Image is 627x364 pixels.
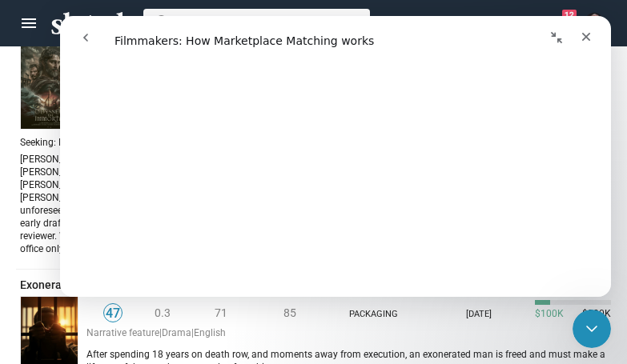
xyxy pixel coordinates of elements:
iframe: Intercom live chat [573,310,611,348]
span: Seeking: Producer [20,137,98,148]
span: Narrative feature | [86,327,162,338]
span: English [194,327,226,338]
span: $500K [576,308,611,321]
div: [PERSON_NAME] the Immortal is a compelling sequel to [PERSON_NAME]’s Odyssey where three sons of ... [20,153,340,255]
a: Exonerated [20,278,607,293]
img: Robert Evans [585,13,604,32]
span: | [191,327,194,338]
span: 85 [283,306,296,319]
button: Robert Evans [577,10,611,35]
span: 12 [562,10,577,20]
td: Packaging [324,292,424,327]
span: 47 [104,306,122,322]
span: 0.3 [155,306,171,319]
iframe: Intercom live chat [60,16,611,297]
input: Search people and projects [143,9,370,38]
span: 71 [215,306,227,319]
span: $100K [535,308,564,321]
img: Odysseus the Immortal [20,44,78,130]
a: 12 [544,11,577,37]
mat-icon: menu [19,14,38,33]
td: [DATE] [424,292,535,327]
span: Drama [162,327,191,338]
